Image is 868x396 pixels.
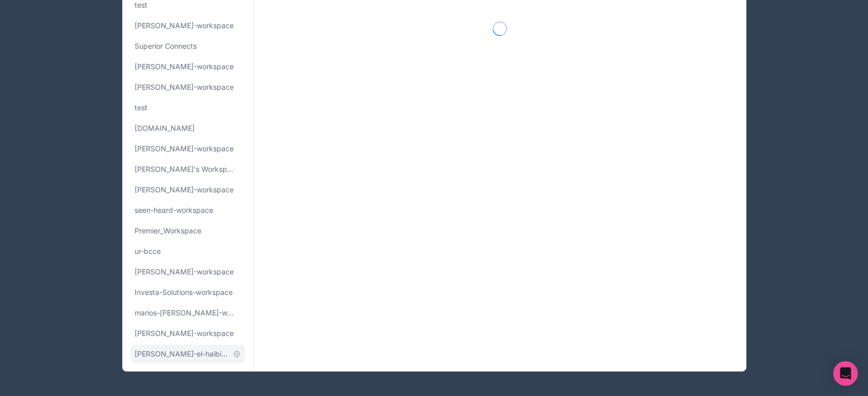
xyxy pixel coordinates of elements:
[130,119,245,137] a: [DOMAIN_NAME]
[130,16,245,35] a: [PERSON_NAME]-workspace
[135,205,213,215] span: seen-heard-workspace
[130,37,245,55] a: Superior Connects
[130,324,245,343] a: [PERSON_NAME]-workspace
[135,62,234,72] span: [PERSON_NAME]-workspace
[135,144,234,154] span: [PERSON_NAME]-workspace
[130,160,245,179] a: [PERSON_NAME]'s Workspace
[135,82,234,92] span: [PERSON_NAME]-workspace
[135,21,234,31] span: [PERSON_NAME]-workspace
[130,345,245,363] a: [PERSON_NAME]-el-haibi-workspace
[135,246,161,256] span: ur-bcce
[135,308,237,318] span: marios-[PERSON_NAME]-workspace
[130,78,245,96] a: [PERSON_NAME]-workspace
[130,181,245,199] a: [PERSON_NAME]-workspace
[135,267,234,277] span: [PERSON_NAME]-workspace
[135,349,229,359] span: [PERSON_NAME]-el-haibi-workspace
[130,140,245,158] a: [PERSON_NAME]-workspace
[130,98,245,117] a: test
[135,287,233,298] span: Investa-Solutions-workspace
[135,123,195,133] span: [DOMAIN_NAME]
[135,103,147,113] span: test
[135,328,234,339] span: [PERSON_NAME]-workspace
[130,222,245,240] a: Premier_Workspace
[130,263,245,281] a: [PERSON_NAME]-workspace
[130,283,245,302] a: Investa-Solutions-workspace
[130,57,245,76] a: [PERSON_NAME]-workspace
[130,304,245,322] a: marios-[PERSON_NAME]-workspace
[130,201,245,220] a: seen-heard-workspace
[135,164,237,174] span: [PERSON_NAME]'s Workspace
[135,41,197,51] span: Superior Connects
[135,226,201,236] span: Premier_Workspace
[833,361,858,386] div: Open Intercom Messenger
[130,242,245,261] a: ur-bcce
[135,185,234,195] span: [PERSON_NAME]-workspace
